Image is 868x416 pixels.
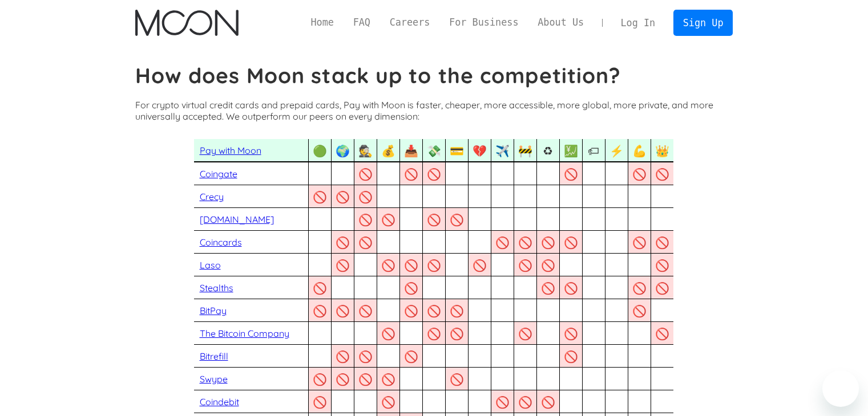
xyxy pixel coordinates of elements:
[200,328,289,339] a: The Bitcoin Company
[200,396,239,407] a: Coindebit
[200,168,237,180] a: Coingate
[200,373,228,385] a: Swype
[822,370,859,407] iframe: Przycisk umożliwiający otwarcie okna komunikatora
[135,99,732,122] p: For crypto virtual credit cards and prepaid cards, Pay with Moon is faster, cheaper, more accessi...
[200,350,228,362] a: Bitrefill
[200,305,227,316] a: BitPay
[301,15,344,30] a: Home
[439,15,528,30] a: For Business
[135,10,239,36] a: home
[200,145,261,156] a: Pay with Moon
[135,10,239,36] img: Moon Logo
[611,10,665,35] a: Log In
[528,15,594,30] a: About Us
[200,282,233,293] a: Stealths
[200,259,221,271] a: Laso
[344,15,380,30] a: FAQ
[135,63,732,88] h1: How does Moon stack up to the competition?
[200,191,224,202] a: Crecy
[200,214,274,225] a: [DOMAIN_NAME]
[380,15,439,30] a: Careers
[673,10,733,35] a: Sign Up
[200,236,242,248] a: Coincards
